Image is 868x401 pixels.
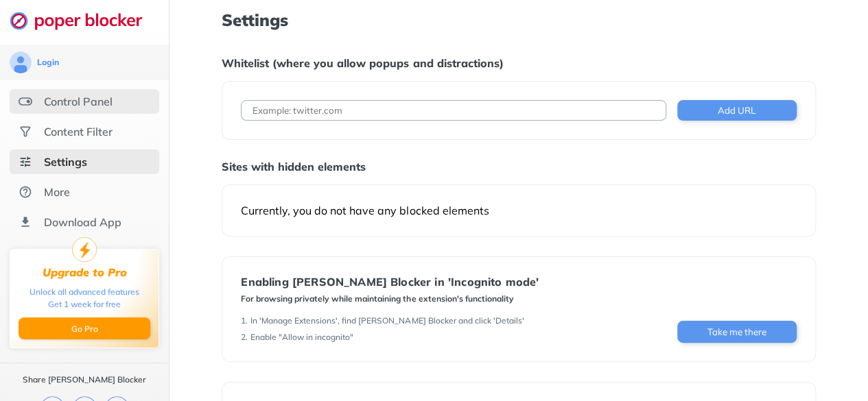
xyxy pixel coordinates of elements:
div: Download App [44,215,121,229]
div: In 'Manage Extensions', find [PERSON_NAME] Blocker and click 'Details' [250,315,524,326]
img: social.svg [19,125,32,138]
button: Take me there [677,321,797,343]
div: Currently, you do not have any blocked elements [241,204,796,217]
img: avatar.svg [10,51,32,73]
div: Control Panel [44,95,113,108]
img: features.svg [19,95,32,108]
div: Enabling [PERSON_NAME] Blocker in 'Incognito mode' [241,276,539,288]
div: 1 . [241,315,248,326]
div: Unlock all advanced features [30,286,139,298]
img: download-app.svg [19,215,32,229]
button: Go Pro [19,317,150,339]
div: Whitelist (where you allow popups and distractions) [222,56,815,70]
img: about.svg [19,185,32,199]
div: More [44,185,70,199]
div: Settings [44,155,87,169]
div: Upgrade to Pro [43,266,127,279]
div: Get 1 week for free [48,298,121,311]
div: For browsing privately while maintaining the extension's functionality [241,293,539,304]
input: Example: twitter.com [241,100,666,121]
div: Sites with hidden elements [222,160,815,173]
div: Content Filter [44,125,113,138]
div: Share [PERSON_NAME] Blocker [23,374,146,385]
h1: Settings [222,11,815,29]
img: settings-selected.svg [19,155,32,169]
img: upgrade-to-pro.svg [72,237,97,262]
div: 2 . [241,332,248,343]
div: Enable "Allow in incognito" [250,332,353,343]
div: Login [37,57,59,68]
img: logo-webpage.svg [10,11,157,30]
button: Add URL [677,100,797,121]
